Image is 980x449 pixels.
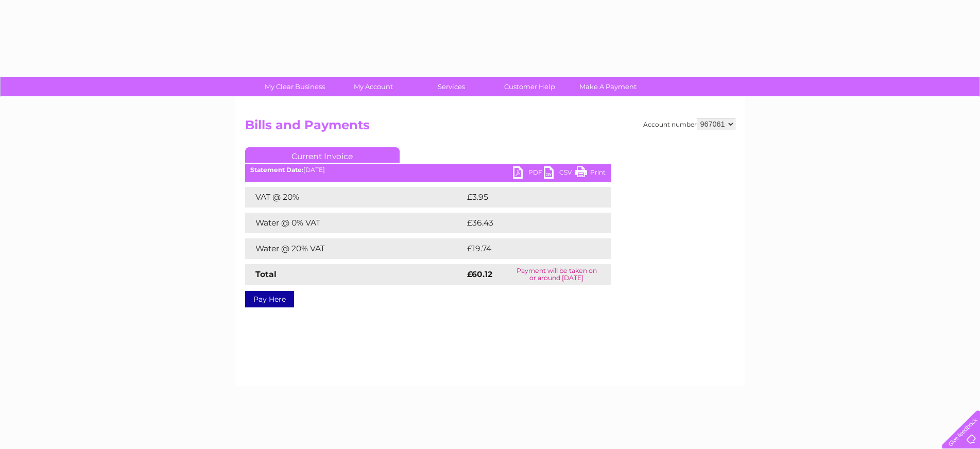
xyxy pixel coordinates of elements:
td: Water @ 0% VAT [245,213,465,233]
a: Customer Help [487,77,572,96]
b: Statement Date: [250,166,303,174]
a: CSV [544,166,575,181]
a: Make A Payment [565,77,650,96]
td: VAT @ 20% [245,187,465,208]
a: Print [575,166,606,181]
a: Current Invoice [245,147,400,163]
a: My Clear Business [252,77,337,96]
a: PDF [513,166,544,181]
a: Pay Here [245,291,294,307]
a: Services [409,77,494,96]
td: £36.43 [465,213,590,233]
strong: Total [255,269,277,279]
td: £3.95 [465,187,587,208]
a: My Account [331,77,416,96]
h2: Bills and Payments [245,118,735,137]
div: Account number [643,118,735,130]
div: [DATE] [245,166,611,174]
td: Payment will be taken on or around [DATE] [503,264,611,285]
td: £19.74 [465,238,589,259]
strong: £60.12 [467,269,492,279]
td: Water @ 20% VAT [245,238,465,259]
